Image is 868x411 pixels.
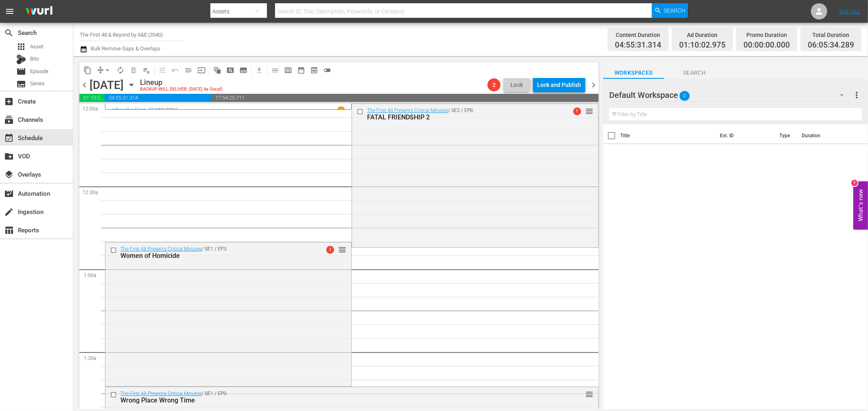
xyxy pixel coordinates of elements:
[211,94,599,102] span: 17:54:25.711
[90,45,160,52] span: Bulk Remove Gaps & Overlaps
[30,43,44,51] span: Asset
[16,67,26,76] span: Episode
[30,55,39,63] span: Bits
[83,66,92,74] span: content_copy
[156,107,166,113] p: SE9 /
[142,66,151,74] span: playlist_remove_outlined
[715,124,775,147] th: Ext. ID
[250,62,266,78] span: Download as CSV
[197,66,206,74] span: input
[4,133,14,143] span: Schedule
[140,87,223,92] div: BACKUP WILL DELIVER: [DATE] 4a (local)
[321,64,334,77] span: 24 hours Lineup View is OFF
[585,390,593,398] button: reorder
[323,66,331,74] span: toggle_off
[340,107,343,113] p: 1
[367,108,555,121] div: / SE2 / EP8:
[4,151,14,161] span: VOD
[615,29,661,41] div: Content Duration
[839,8,860,15] a: Sign Out
[573,107,581,115] span: 1
[4,207,14,217] span: Ingestion
[620,124,715,147] th: Title
[297,66,305,74] span: date_range_outlined
[20,2,59,21] img: ans4CAIJ8jUAAAAAAAAAAAAAAAAAAAAAAAAgQb4GAAAAAAAAAAAAAAAAAAAAAAAAJMjXAAAAAAAAAAAAAAAAAAAAAAAAgAT5G...
[603,68,664,78] span: Workspaces
[16,42,26,52] span: Asset
[664,3,686,18] span: Search
[282,64,295,77] span: Week Calendar View
[166,107,178,113] p: EP10
[5,6,15,16] span: menu
[367,113,555,121] div: FATAL FRIENDSHIP 2
[4,28,14,38] span: Search
[507,81,527,89] span: Lock
[852,90,862,100] span: more_vert
[140,78,223,87] div: Lineup
[169,64,182,77] span: Revert to Primary Episode
[224,64,237,77] span: Create Search Block
[16,79,26,89] span: subtitles
[295,64,308,77] span: Month Calendar View
[120,396,553,404] div: Wrong Place Wrong Time
[533,78,585,92] button: Lock and Publish
[488,82,501,88] span: 2
[808,41,854,50] span: 06:05:34.289
[775,124,797,147] th: Type
[585,107,593,115] button: reorder
[120,246,309,260] div: / SE1 / EP3:
[679,41,726,50] span: 01:10:02.975
[851,180,858,186] div: 1
[184,66,192,74] span: menu_open
[266,62,282,78] span: Day Calendar View
[338,245,346,253] button: reorder
[679,29,726,41] div: Ad Duration
[79,80,90,90] span: chevron_left
[103,66,112,74] span: arrow_drop_down
[208,62,224,78] span: Refresh All Search Blocks
[81,64,94,77] span: Copy Lineup
[4,97,14,106] span: Create
[743,41,790,50] span: 00:00:00.000
[853,182,868,230] button: Open Feedback Widget
[120,391,201,396] a: The First 48 Presents Critical Minutes
[585,107,593,116] span: reorder
[585,390,593,399] span: reorder
[154,107,156,113] p: /
[797,124,846,147] th: Duration
[239,66,247,74] span: subtitles_outlined
[105,94,211,102] span: 04:55:31.314
[16,54,26,64] div: Bits
[504,78,530,92] button: Lock
[308,64,321,77] span: View Backup
[609,84,852,106] div: Default Workspace
[367,108,448,113] a: The First 48 Presents Critical Minutes
[588,80,599,90] span: chevron_right
[90,78,124,92] div: [DATE]
[96,66,105,74] span: compress
[284,66,292,74] span: calendar_view_week_outlined
[226,66,234,74] span: pageview_outlined
[195,64,208,77] span: Update Metadata from Key Asset
[213,66,221,74] span: auto_awesome_motion_outlined
[652,3,688,18] button: Search
[237,64,250,77] span: Create Series Block
[326,246,334,254] span: 1
[4,189,14,199] span: Automation
[79,94,105,102] span: 01:10:02.975
[743,29,790,41] div: Promo Duration
[615,41,661,50] span: 04:55:31.314
[127,64,140,77] span: Select an event to delete
[112,107,154,113] a: After the First 48
[120,252,309,260] div: Women of Homicide
[4,115,14,125] span: Channels
[537,78,581,92] div: Lock and Publish
[338,245,346,254] span: reorder
[116,66,125,74] span: autorenew_outlined
[310,66,318,74] span: preview_outlined
[120,246,201,252] a: The First 48 Presents Critical Minutes
[852,85,862,105] button: more_vert
[808,29,854,41] div: Total Duration
[680,87,690,104] span: 0
[30,67,48,76] span: Episode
